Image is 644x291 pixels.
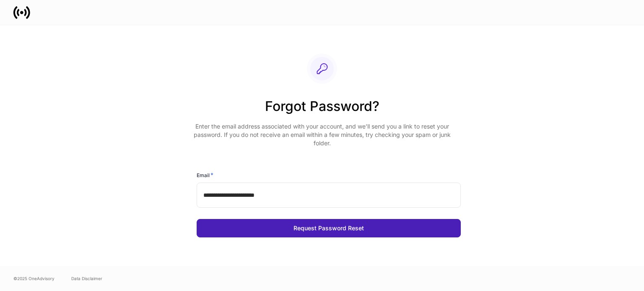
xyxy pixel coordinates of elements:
[71,275,102,282] a: Data Disclaimer
[293,225,364,231] div: Request Password Reset
[190,97,454,122] h2: Forgot Password?
[13,275,55,282] span: © 2025 OneAdvisory
[190,122,454,147] p: Enter the email address associated with your account, and we’ll send you a link to reset your pas...
[197,171,213,179] h6: Email
[197,219,461,237] button: Request Password Reset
